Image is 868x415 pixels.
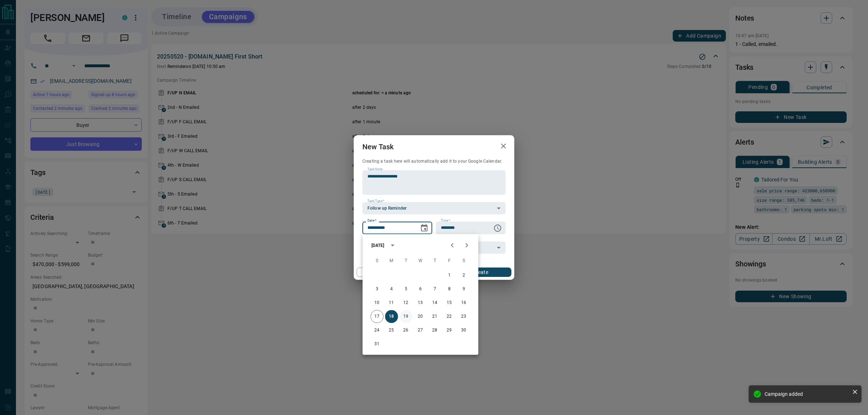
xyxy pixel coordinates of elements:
[443,254,456,268] span: Friday
[385,296,398,309] button: 11
[400,324,413,337] button: 26
[490,221,505,235] button: Choose time, selected time is 6:00 AM
[443,283,456,296] button: 8
[371,338,384,351] button: 31
[443,324,456,337] button: 29
[460,238,474,253] button: Next month
[429,296,442,309] button: 14
[417,221,431,235] button: Choose date, selected date is Aug 18, 2025
[400,296,413,309] button: 12
[371,283,384,296] button: 3
[450,268,511,277] button: Create
[385,310,398,323] button: 18
[429,324,442,337] button: 28
[429,254,442,268] span: Thursday
[458,254,471,268] span: Saturday
[400,283,413,296] button: 5
[371,310,384,323] button: 17
[765,391,849,397] div: Campaign added
[443,310,456,323] button: 22
[371,254,384,268] span: Sunday
[385,283,398,296] button: 4
[357,268,418,277] button: Cancel
[367,167,382,172] label: Task Note
[443,296,456,309] button: 15
[386,239,399,252] button: calendar view is open, switch to year view
[445,238,460,253] button: Previous month
[414,310,427,323] button: 20
[362,202,506,214] div: Follow up Reminder
[385,254,398,268] span: Monday
[458,324,471,337] button: 30
[414,283,427,296] button: 6
[458,310,471,323] button: 23
[414,296,427,309] button: 13
[414,324,427,337] button: 27
[367,199,384,204] label: Task Type
[367,218,376,223] label: Date
[400,310,413,323] button: 19
[371,296,384,309] button: 10
[371,324,384,337] button: 24
[441,218,450,223] label: Time
[414,254,427,268] span: Wednesday
[443,269,456,282] button: 1
[400,254,413,268] span: Tuesday
[429,283,442,296] button: 7
[458,283,471,296] button: 9
[371,242,384,249] div: [DATE]
[458,296,471,309] button: 16
[362,158,506,164] p: Creating a task here will automatically add it to your Google Calendar.
[458,269,471,282] button: 2
[354,135,402,158] h2: New Task
[385,324,398,337] button: 25
[429,310,442,323] button: 21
